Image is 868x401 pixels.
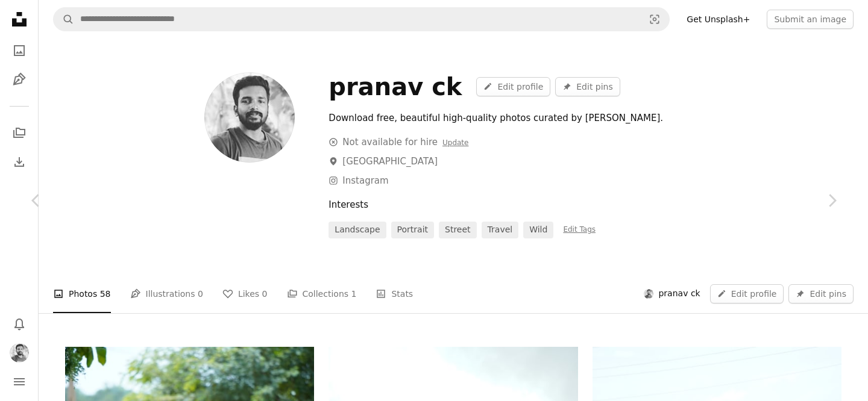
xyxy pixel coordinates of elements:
form: Find visuals sitewide [53,7,670,31]
button: Notifications [7,312,31,336]
a: Edit profile [710,284,784,303]
a: Instagram [329,175,388,186]
a: Edit Tags [563,225,596,235]
img: Avatar of user pranav ck [204,72,295,163]
a: Portrait [391,222,434,238]
button: Menu [7,370,31,394]
span: Edit Tags [563,225,596,234]
div: Not available for hire [329,135,468,149]
img: Avatar of user pranav ck [10,343,29,362]
span: 0 [198,287,203,300]
a: Collections [7,121,31,145]
a: Next [796,143,868,258]
a: Likes 0 [222,275,268,313]
a: Illustrations [7,67,31,92]
div: Download free, beautiful high-quality photos curated by [PERSON_NAME]. [329,111,687,125]
button: Edit pins [555,77,620,96]
div: Interests [329,197,841,212]
a: Get Unsplash+ [679,10,757,29]
button: Profile [7,341,31,365]
button: Visual search [640,8,669,31]
a: travel [482,222,519,238]
a: Edit profile [476,77,550,96]
button: Submit an image [767,10,854,29]
a: [GEOGRAPHIC_DATA] [329,156,438,167]
a: Collections 1 [287,275,357,313]
a: landscape [329,222,386,238]
a: Update [442,138,468,147]
a: Street [439,222,477,238]
a: Wild [523,222,553,238]
button: Search Unsplash [54,8,74,31]
span: 0 [262,287,268,300]
div: pranav ck [329,72,462,101]
a: Stats [376,275,413,313]
a: Illustrations 0 [130,275,203,313]
span: pranav ck [658,288,700,300]
a: Photos [7,39,31,63]
button: Edit pins [788,284,854,303]
img: Avatar of user pranav ck [644,289,653,299]
span: 1 [351,287,357,300]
